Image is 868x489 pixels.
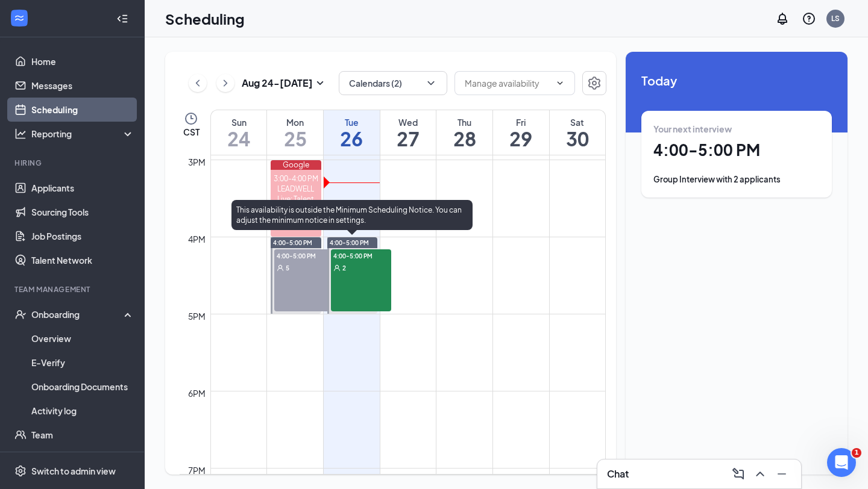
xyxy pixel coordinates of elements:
span: CST [183,126,200,138]
a: Talent Network [31,248,134,272]
span: 2 [342,264,346,272]
div: 3pm [186,155,208,169]
svg: Settings [14,465,27,477]
div: 3:00-4:00 PM [271,173,321,184]
a: August 29, 2025 [493,110,549,155]
a: Overview [31,326,134,350]
a: August 28, 2025 [436,110,492,155]
a: DocumentsCrown [31,447,134,471]
svg: ChevronUp [753,467,767,481]
svg: UserCheck [14,308,27,320]
button: ComposeMessage [729,464,748,484]
div: Tue [324,116,380,128]
svg: Clock [184,111,198,126]
div: Onboarding [31,308,124,320]
button: Minimize [772,464,791,484]
h3: Chat [607,467,629,481]
span: 4:00-5:00 PM [331,249,391,261]
a: Messages [31,73,134,98]
a: August 26, 2025 [324,110,380,155]
input: Manage availability [465,76,550,90]
span: 5 [286,264,289,272]
h1: 24 [211,128,266,149]
span: 1 [852,448,861,458]
a: Team [31,423,134,447]
a: Applicants [31,176,134,200]
h1: Scheduling [165,8,245,29]
svg: SmallChevronDown [313,76,327,90]
div: Mon [267,116,323,128]
svg: ChevronDown [425,77,437,89]
span: 4:00-5:00 PM [274,249,335,261]
div: Group Interview with 2 applicants [653,173,820,185]
a: Onboarding Documents [31,375,134,399]
div: LS [831,13,840,23]
svg: Analysis [14,128,27,140]
svg: ChevronLeft [192,76,204,90]
button: ChevronRight [216,74,234,92]
svg: User [277,264,284,272]
button: Calendars (2)ChevronDown [339,71,447,95]
svg: ChevronRight [219,76,231,90]
div: Your next interview [653,123,820,135]
iframe: Intercom live chat [827,448,856,477]
svg: Settings [587,76,602,90]
svg: Collapse [116,13,128,25]
span: 4:00-5:00 PM [330,238,369,247]
a: Scheduling [31,98,134,122]
a: Job Postings [31,224,134,248]
a: Activity log [31,399,134,423]
div: Switch to admin view [31,465,116,477]
a: Sourcing Tools [31,200,134,224]
h1: 26 [324,128,380,149]
div: Sat [550,116,605,128]
div: Sun [211,116,266,128]
div: Hiring [14,158,132,168]
span: 4:00-5:00 PM [273,238,312,247]
h1: 28 [436,128,492,149]
a: Home [31,49,134,73]
div: Reporting [31,128,135,140]
a: August 27, 2025 [380,110,436,155]
svg: Minimize [775,467,789,481]
svg: ComposeMessage [731,467,746,481]
h1: 27 [380,128,436,149]
h3: Aug 24 - [DATE] [242,76,313,90]
div: LEADWELL Live: Talent Director Call [271,184,321,214]
h1: 30 [550,128,605,149]
div: This availability is outside the Minimum Scheduling Notice. You can adjust the minimum notice in ... [231,200,473,230]
div: 5pm [186,310,208,323]
button: ChevronUp [750,464,770,484]
h1: 4:00 - 5:00 PM [653,140,820,160]
button: ChevronLeft [189,74,207,92]
div: Wed [380,116,436,128]
a: August 30, 2025 [550,110,605,155]
div: Thu [436,116,492,128]
div: 6pm [186,387,208,400]
a: August 24, 2025 [211,110,266,155]
h1: 29 [493,128,549,149]
button: Settings [582,71,606,95]
a: E-Verify [31,350,134,375]
svg: Notifications [775,11,790,26]
div: Google [271,160,321,170]
div: Team Management [14,284,132,294]
div: 7pm [186,464,208,477]
svg: ChevronDown [555,78,565,88]
svg: WorkstreamLogo [13,12,25,24]
h1: 25 [267,128,323,149]
div: 4pm [186,232,208,246]
svg: User [333,264,341,272]
a: August 25, 2025 [267,110,323,155]
span: Today [641,71,832,90]
svg: QuestionInfo [802,11,816,26]
div: Fri [493,116,549,128]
